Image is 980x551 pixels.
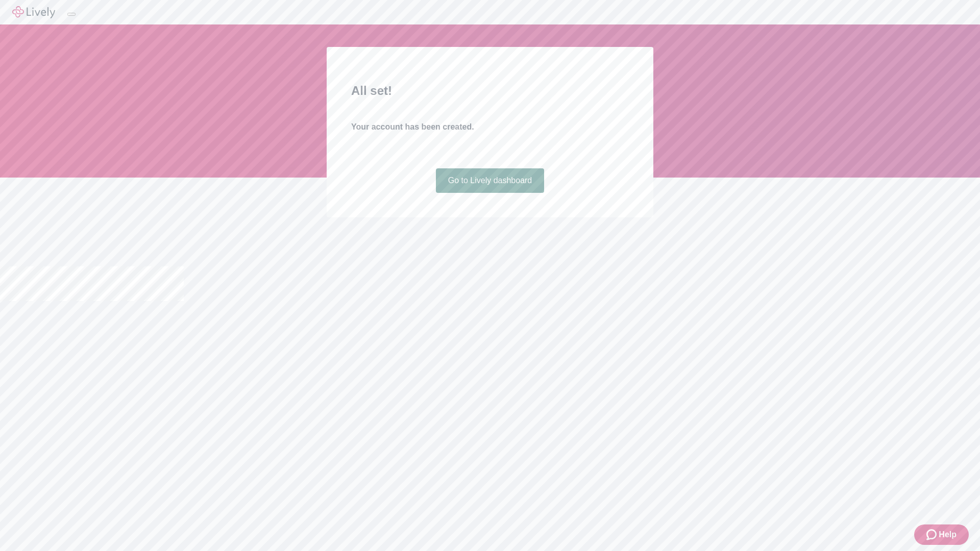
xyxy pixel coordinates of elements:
[67,13,76,16] button: Log out
[436,168,545,193] a: Go to Lively dashboard
[12,6,55,18] img: Lively
[914,524,969,545] button: Zendesk support iconHelp
[926,529,939,541] svg: Zendesk support icon
[939,529,957,541] span: Help
[351,82,629,100] h2: All set!
[351,121,629,133] h4: Your account has been created.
